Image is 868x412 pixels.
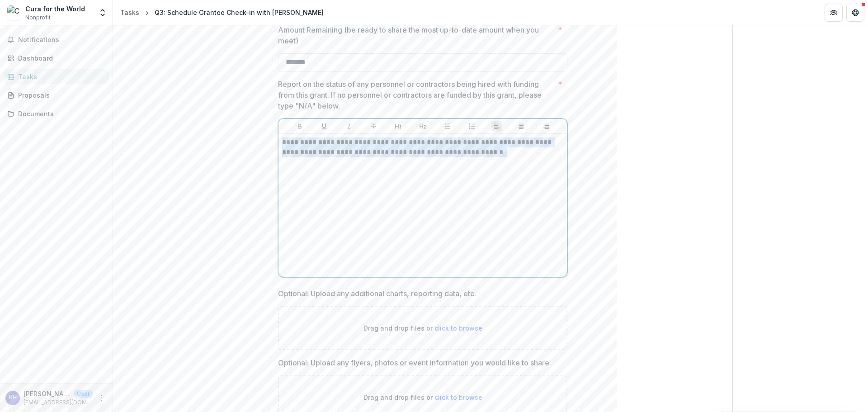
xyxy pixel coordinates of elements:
button: Notifications [4,33,109,47]
p: Optional: Upload any additional charts, reporting data, etc. [278,288,476,299]
a: Proposals [4,88,109,103]
button: Get Help [846,4,864,22]
p: [PERSON_NAME] [24,389,71,398]
button: Heading 1 [393,121,404,132]
div: Q3: Schedule Grantee Check-in with [PERSON_NAME] [155,8,324,17]
button: More [96,393,107,403]
div: Dashboard [18,53,102,63]
div: Cura for the World [25,4,85,14]
a: Tasks [4,69,109,84]
a: Tasks [117,6,143,19]
span: Notifications [18,36,105,44]
span: click to browse [434,393,482,401]
p: Optional: Upload any flyers, photos or event information you would like to share. [278,357,551,368]
nav: breadcrumb [117,6,327,19]
p: User [74,390,93,398]
div: Tasks [120,8,139,17]
button: Underline [319,121,330,132]
div: Tasks [18,72,102,81]
button: Strike [368,121,379,132]
button: Bold [294,121,305,132]
button: Bullet List [442,121,453,132]
span: Nonprofit [25,14,51,22]
div: Documents [18,109,102,118]
button: Partners [825,4,843,22]
p: Report on the status of any personnel or contractors being hired with funding from this grant. If... [278,79,554,111]
button: Align Right [541,121,552,132]
button: Ordered List [467,121,477,132]
button: Heading 2 [417,121,428,132]
p: Amount Remaining (be ready to share the most up-to-date amount when you meet) [278,24,554,46]
p: Drag and drop files or [363,393,482,402]
button: Open entity switcher [96,4,109,22]
span: click to browse [434,324,482,332]
div: Kayla Hansen [9,395,17,401]
a: Dashboard [4,51,109,66]
button: Align Center [516,121,527,132]
div: Proposals [18,90,102,100]
p: Drag and drop files or [363,323,482,333]
button: Align Left [491,121,502,132]
a: Documents [4,106,109,121]
p: [EMAIL_ADDRESS][DOMAIN_NAME] [24,398,93,407]
img: Cura for the World [7,5,22,20]
button: Italicize [344,121,354,132]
